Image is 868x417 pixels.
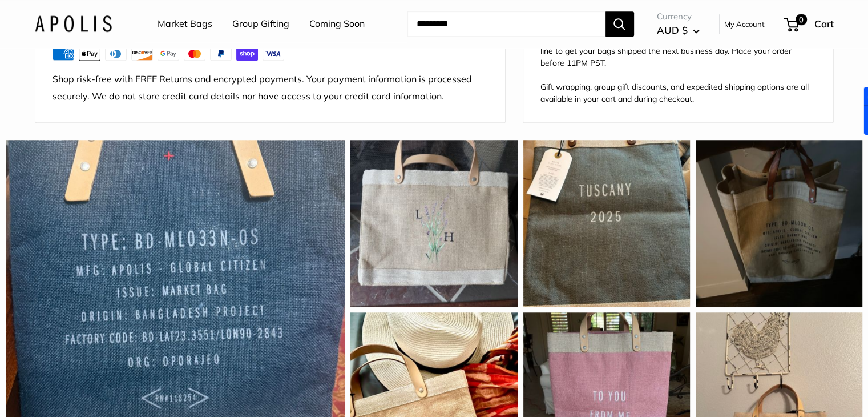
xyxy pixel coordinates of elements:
span: AUD $ [657,24,688,36]
button: AUD $ [657,21,700,39]
span: Cart [814,18,834,30]
a: Coming Soon [309,15,365,33]
a: 0 Cart [785,15,834,33]
input: Search... [407,11,605,37]
span: Currency [657,9,700,25]
a: Group Gifting [232,15,289,33]
div: In a hurry? Add Rush Production™ in your cart and skip to the front of the line to get your bags ... [540,33,816,105]
button: Search [605,11,634,37]
p: Shop risk-free with FREE Returns and encrypted payments. Your payment information is processed se... [53,71,488,105]
a: Market Bags [158,15,212,33]
span: 0 [795,14,806,25]
a: My Account [724,17,765,31]
img: Apolis [35,15,112,32]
